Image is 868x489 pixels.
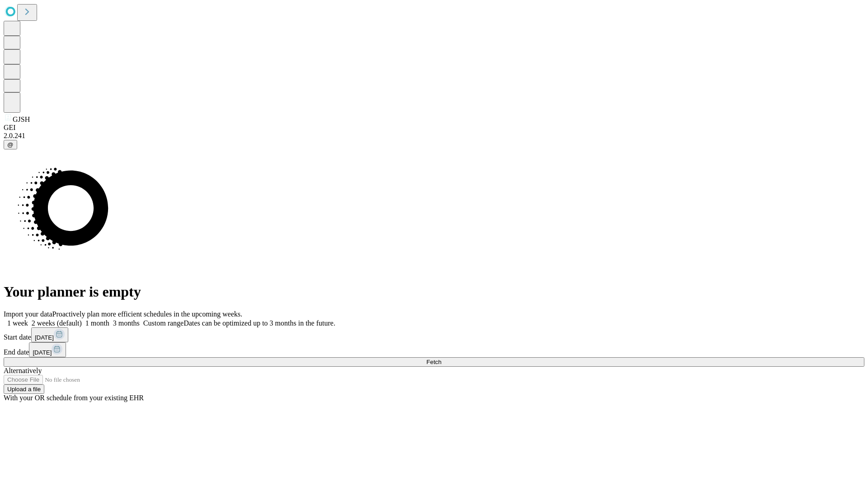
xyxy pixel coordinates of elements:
div: 2.0.241 [4,132,864,140]
button: Fetch [4,357,864,367]
span: Custom range [143,319,184,327]
button: @ [4,140,17,149]
span: 2 weeks (default) [32,319,82,327]
button: Upload a file [4,384,44,394]
span: 1 month [85,319,109,327]
h1: Your planner is empty [4,283,864,300]
span: Dates can be optimized up to 3 months in the future. [184,319,335,327]
div: Start date [4,327,864,342]
span: Proactively plan more efficient schedules in the upcoming weeks. [52,310,242,318]
span: Fetch [426,359,441,365]
div: GEI [4,124,864,132]
span: With your OR schedule from your existing EHR [4,394,144,402]
span: Alternatively [4,367,42,374]
span: 3 months [113,319,140,327]
span: GJSH [13,115,30,123]
button: [DATE] [29,342,66,357]
span: 1 week [7,319,28,327]
span: @ [7,141,14,148]
button: [DATE] [31,327,68,342]
span: [DATE] [33,349,52,356]
div: End date [4,342,864,357]
span: Import your data [4,310,52,318]
span: [DATE] [35,334,54,341]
